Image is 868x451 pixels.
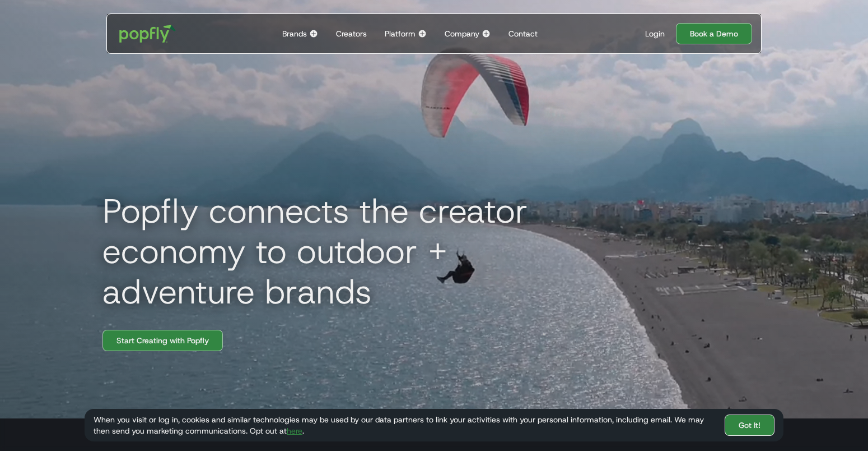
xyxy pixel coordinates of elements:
[94,414,716,436] div: When you visit or log in, cookies and similar technologies may be used by our data partners to li...
[504,14,542,53] a: Contact
[641,28,669,39] a: Login
[508,28,538,39] div: Contact
[645,28,665,39] div: Login
[282,28,307,39] div: Brands
[385,28,416,39] div: Platform
[336,28,367,39] div: Creators
[676,23,752,44] a: Book a Demo
[287,426,302,436] a: here
[94,191,598,312] h1: Popfly connects the creator economy to outdoor + adventure brands
[725,415,774,436] a: Got It!
[332,14,371,53] a: Creators
[102,330,223,351] a: Start Creating with Popfly
[111,17,184,50] a: home
[445,28,479,39] div: Company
